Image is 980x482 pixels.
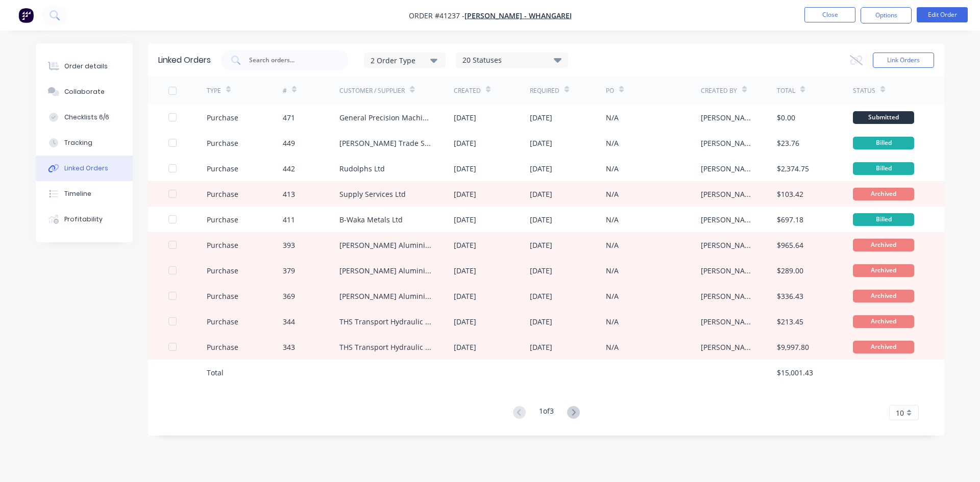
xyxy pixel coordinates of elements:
div: 1 of 3 [539,405,554,420]
div: 379 [283,265,295,276]
button: Order details [36,54,133,79]
input: Search orders... [248,55,333,65]
button: Link Orders [873,53,934,68]
div: [PERSON_NAME] [701,138,756,148]
div: $23.76 [777,138,799,148]
div: [DATE] [454,214,476,225]
div: Archived [853,290,914,302]
div: [PERSON_NAME] [701,189,756,199]
div: [PERSON_NAME] Aluminium 02 [339,291,433,301]
div: [DATE] [530,163,552,174]
div: Archived [853,315,914,328]
div: THS Transport Hydraulic Soluti [339,342,433,352]
button: Close [804,7,855,22]
div: Linked Orders [158,54,211,66]
div: N/A [606,214,619,225]
div: TYPE [207,86,221,95]
button: Options [861,7,912,23]
div: N/A [606,163,619,174]
div: Purchase [207,265,238,276]
div: $103.42 [777,189,803,199]
div: Profitability [64,215,103,224]
div: 411 [283,214,295,225]
div: [PERSON_NAME] [701,240,756,250]
div: $965.64 [777,240,803,250]
div: 343 [283,342,295,352]
div: Billed [853,137,914,149]
div: Purchase [207,342,238,352]
img: Factory [18,8,34,23]
div: Checklists 6/6 [64,113,109,122]
div: 344 [283,316,295,327]
div: THS Transport Hydraulic Soluti [339,316,433,327]
button: Checklists 6/6 [36,105,133,130]
div: # [283,86,287,95]
div: [PERSON_NAME] [701,163,756,174]
div: N/A [606,316,619,327]
div: Archived [853,188,914,200]
div: N/A [606,240,619,250]
div: [DATE] [530,342,552,352]
div: [DATE] [454,163,476,174]
div: Purchase [207,189,238,199]
div: 393 [283,240,295,250]
div: [DATE] [454,189,476,199]
div: Purchase [207,138,238,148]
div: [DATE] [530,291,552,301]
div: [DATE] [530,138,552,148]
div: Supply Services Ltd [339,189,406,199]
div: Purchase [207,316,238,327]
div: Order details [64,62,108,71]
div: [DATE] [454,112,476,123]
button: Profitability [36,207,133,232]
div: [DATE] [530,214,552,225]
div: $213.45 [777,316,803,327]
div: Submitted [853,111,914,124]
div: [PERSON_NAME] [701,214,756,225]
div: Tracking [64,138,92,147]
div: Linked Orders [64,164,108,173]
div: Purchase [207,240,238,250]
div: $289.00 [777,265,803,276]
div: General Precision Machining [339,112,433,123]
div: $336.43 [777,291,803,301]
div: Billed [853,162,914,175]
div: [DATE] [530,265,552,276]
div: 449 [283,138,295,148]
div: Collaborate [64,87,105,96]
div: Total [207,367,224,378]
div: [PERSON_NAME] Trade Supplies 2005 Lt [339,138,433,148]
div: [PERSON_NAME] Aluminium 02 [339,240,433,250]
button: Collaborate [36,79,133,105]
div: [DATE] [454,291,476,301]
div: $0.00 [777,112,795,123]
div: 2 Order Type [371,55,439,65]
div: [DATE] [454,316,476,327]
div: [DATE] [454,138,476,148]
div: N/A [606,189,619,199]
div: Purchase [207,163,238,174]
div: Total [777,86,795,95]
div: [DATE] [454,342,476,352]
div: $697.18 [777,214,803,225]
div: Purchase [207,214,238,225]
div: [PERSON_NAME] [701,316,756,327]
div: [PERSON_NAME] Aluminium 02 [339,265,433,276]
div: [DATE] [530,189,552,199]
div: $2,374.75 [777,163,809,174]
button: Linked Orders [36,156,133,181]
span: [PERSON_NAME] - Whangarei [464,11,572,20]
div: Purchase [207,291,238,301]
div: [DATE] [454,240,476,250]
div: [DATE] [530,316,552,327]
div: Status [853,86,875,95]
div: [PERSON_NAME] [701,112,756,123]
div: [DATE] [454,265,476,276]
button: Timeline [36,181,133,207]
div: Timeline [64,189,91,198]
div: 369 [283,291,295,301]
div: [DATE] [530,240,552,250]
span: 10 [896,408,904,418]
div: Created By [701,86,737,95]
div: [PERSON_NAME] [701,291,756,301]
